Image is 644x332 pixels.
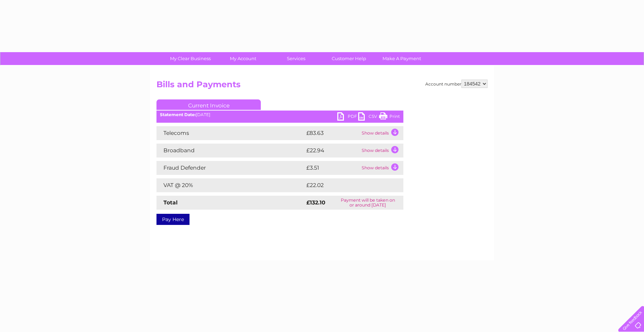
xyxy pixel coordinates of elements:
[373,52,430,65] a: Make A Payment
[320,52,378,65] a: Customer Help
[305,126,360,140] td: £83.63
[305,144,360,157] td: £22.94
[425,80,488,88] div: Account number
[156,99,261,110] a: Current Invoice
[156,214,190,225] a: Pay Here
[332,196,403,210] td: Payment will be taken on or around [DATE]
[156,178,305,192] td: VAT @ 20%
[358,112,379,122] a: CSV
[215,52,272,65] a: My Account
[305,178,389,192] td: £22.02
[305,161,360,175] td: £3.51
[379,112,400,122] a: Print
[156,161,305,175] td: Fraud Defender
[163,199,178,206] strong: Total
[156,144,305,157] td: Broadband
[337,112,358,122] a: PDF
[156,112,403,117] div: [DATE]
[360,126,403,140] td: Show details
[360,144,403,157] td: Show details
[160,112,196,117] b: Statement Date:
[156,126,305,140] td: Telecoms
[162,52,219,65] a: My Clear Business
[267,52,325,65] a: Services
[306,199,325,206] strong: £132.10
[156,80,488,93] h2: Bills and Payments
[360,161,403,175] td: Show details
